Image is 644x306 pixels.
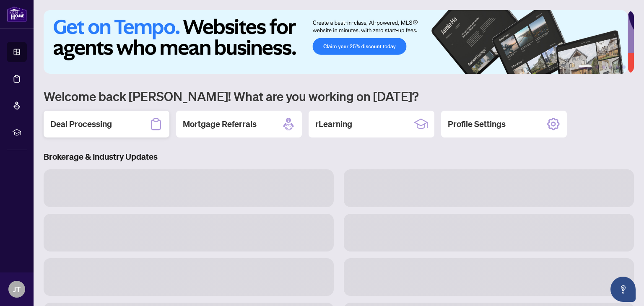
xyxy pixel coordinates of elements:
[44,10,628,74] img: Slide 0
[579,65,592,69] button: 1
[622,65,626,69] button: 6
[44,88,634,104] h1: Welcome back [PERSON_NAME]! What are you working on [DATE]?
[315,118,352,130] h2: rLearning
[609,65,612,69] button: 4
[448,118,506,130] h2: Profile Settings
[595,65,599,69] button: 2
[50,118,112,130] h2: Deal Processing
[610,277,636,302] button: Open asap
[615,65,619,69] button: 5
[7,6,27,22] img: logo
[44,151,634,163] h3: Brokerage & Industry Updates
[602,65,605,69] button: 3
[183,118,257,130] h2: Mortgage Referrals
[13,283,21,295] span: JT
